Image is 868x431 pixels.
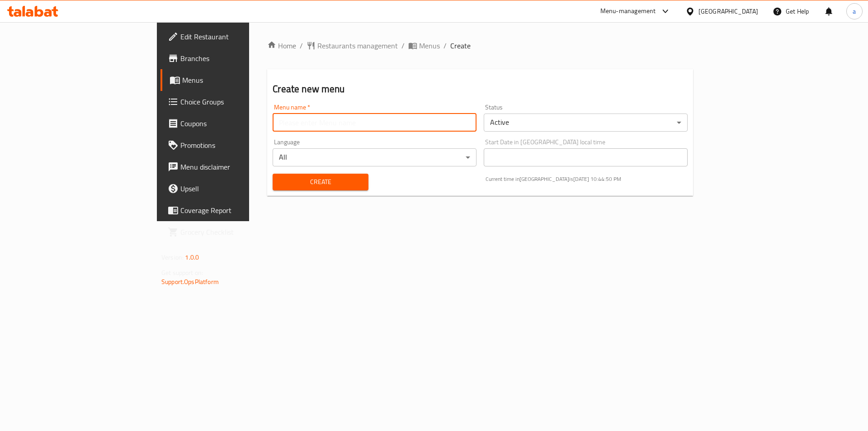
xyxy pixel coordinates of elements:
[280,176,361,188] span: Create
[698,6,758,16] div: [GEOGRAPHIC_DATA]
[273,114,476,132] input: Please enter Menu name
[401,40,405,51] li: /
[182,75,295,85] span: Menus
[180,96,295,107] span: Choice Groups
[180,227,295,237] span: Grocery Checklist
[180,118,295,129] span: Coupons
[160,47,302,69] a: Branches
[160,134,302,156] a: Promotions
[853,6,856,16] span: a
[161,251,184,263] span: Version:
[180,161,295,172] span: Menu disclaimer
[273,174,368,190] button: Create
[160,91,302,113] a: Choice Groups
[273,82,688,96] h2: Create new menu
[160,113,302,134] a: Coupons
[317,40,398,51] span: Restaurants management
[160,26,302,47] a: Edit Restaurant
[160,156,302,178] a: Menu disclaimer
[273,148,476,166] div: All
[180,183,295,194] span: Upsell
[408,40,440,51] a: Menus
[160,69,302,91] a: Menus
[160,221,302,243] a: Grocery Checklist
[161,276,219,288] a: Support.OpsPlatform
[180,53,295,64] span: Branches
[486,175,688,183] p: Current time in [GEOGRAPHIC_DATA] is [DATE] 10:44:50 PM
[484,114,688,132] div: Active
[185,251,199,263] span: 1.0.0
[160,199,302,221] a: Coverage Report
[419,40,440,51] span: Menus
[161,267,203,279] span: Get support on:
[180,31,295,42] span: Edit Restaurant
[450,40,471,51] span: Create
[307,40,398,51] a: Restaurants management
[160,178,302,199] a: Upsell
[443,40,447,51] li: /
[180,205,295,216] span: Coverage Report
[267,40,693,51] nav: breadcrumb
[180,140,295,151] span: Promotions
[600,6,656,17] div: Menu-management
